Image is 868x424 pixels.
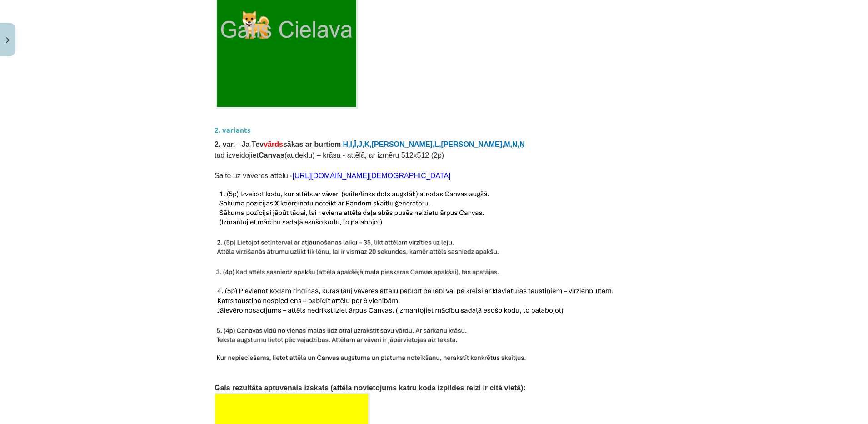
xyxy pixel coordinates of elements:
span: tad izveidojiet (audeklu) – krāsa - attēlā, ar izmēru 512x512 (2p) [215,151,444,159]
img: icon-close-lesson-0947bae3869378f0d4975bcd49f059093ad1ed9edebbc8119c70593378902aed.svg [6,37,10,43]
a: [URL][DOMAIN_NAME][DEMOGRAPHIC_DATA] [293,172,451,180]
b: Canvas [259,151,284,159]
strong: 2. variants [215,125,251,135]
span: H,I,Ī,J,K,[PERSON_NAME],L,[PERSON_NAME],M,N,Ņ [343,140,525,148]
span: 2. var. - Ja Tev sākas ar burtiem [215,140,341,148]
span: vārds [264,140,283,148]
span: Gala rezultāta aptuvenais izskats (attēla novietojums katru koda izpildes reizi ir citā vietā): [215,384,526,392]
span: Saite uz vāveres attēlu - [215,172,451,180]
